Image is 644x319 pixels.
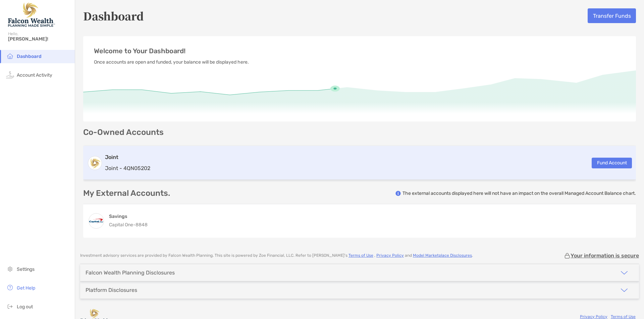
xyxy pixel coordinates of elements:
[6,302,14,310] img: logout icon
[83,8,144,23] h5: Dashboard
[17,304,33,310] span: Log out
[86,287,137,293] div: Platform Disclosures
[17,285,35,291] span: Get Help
[89,214,104,228] img: 360 Money Market
[620,286,628,294] img: icon arrow
[17,266,35,272] span: Settings
[80,253,473,258] p: Investment advisory services are provided by Falcon Wealth Planning . This site is powered by Zoe...
[86,269,175,276] div: Falcon Wealth Planning Disclosures
[571,252,639,259] p: Your information is secure
[580,314,607,319] a: Privacy Policy
[402,190,636,196] p: The external accounts displayed here will not have an impact on the overall Managed Account Balan...
[413,253,472,258] a: Model Marketplace Disclosures
[83,189,170,197] p: My External Accounts.
[136,222,148,228] span: 8848
[105,153,150,161] h3: Joint
[348,253,373,258] a: Terms of Use
[6,284,14,292] img: get-help icon
[6,265,14,273] img: settings icon
[620,269,628,277] img: icon arrow
[376,253,404,258] a: Privacy Policy
[88,156,102,170] img: logo account
[592,158,632,168] button: Fund Account
[17,54,42,59] span: Dashboard
[83,128,636,137] p: Co-Owned Accounts
[8,36,71,42] span: [PERSON_NAME]!
[109,222,136,228] span: Capital One -
[94,58,625,66] p: Once accounts are open and funded, your balance will be displayed here.
[109,213,148,220] h4: Savings
[6,71,14,79] img: activity icon
[105,164,150,172] p: Joint - 4QN05202
[395,191,401,196] img: info
[8,3,55,27] img: Falcon Wealth Planning Logo
[588,8,636,23] button: Transfer Funds
[94,47,625,55] p: Welcome to Your Dashboard!
[17,72,52,78] span: Account Activity
[6,52,14,60] img: household icon
[611,314,636,319] a: Terms of Use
